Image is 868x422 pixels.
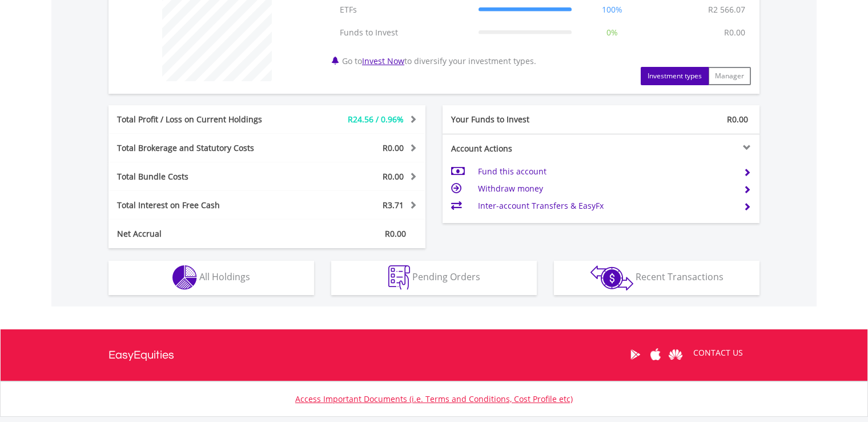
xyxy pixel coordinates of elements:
[383,200,404,210] span: R3.71
[108,171,294,182] div: Total Bundle Costs
[108,114,294,125] div: Total Profit / Loss on Current Holdings
[727,114,748,125] span: R0.00
[388,265,410,290] img: pending_instructions-wht.png
[334,21,473,44] td: Funds to Invest
[625,337,645,372] a: Google Play
[645,337,665,372] a: Apple
[443,143,601,154] div: Account Actions
[641,67,709,85] button: Investment types
[383,142,404,153] span: R0.00
[577,21,647,44] td: 0%
[590,265,633,290] img: transactions-zar-wht.png
[199,270,250,283] span: All Holdings
[108,200,294,211] div: Total Interest on Free Cash
[108,228,294,240] div: Net Accrual
[478,197,734,214] td: Inter-account Transfers & EasyFx
[383,171,404,182] span: R0.00
[331,261,537,295] button: Pending Orders
[362,55,404,66] a: Invest Now
[478,180,734,197] td: Withdraw money
[385,228,406,239] span: R0.00
[412,270,480,283] span: Pending Orders
[108,329,174,381] a: EasyEquities
[665,337,685,372] a: Huawei
[478,163,734,180] td: Fund this account
[172,265,197,290] img: holdings-wht.png
[636,270,724,283] span: Recent Transactions
[348,114,404,125] span: R24.56 / 0.96%
[685,337,751,369] a: CONTACT US
[554,261,759,295] button: Recent Transactions
[295,393,573,404] a: Access Important Documents (i.e. Terms and Conditions, Cost Profile etc)
[108,142,294,154] div: Total Brokerage and Statutory Costs
[718,21,751,44] td: R0.00
[443,114,601,125] div: Your Funds to Invest
[708,67,751,85] button: Manager
[108,261,314,295] button: All Holdings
